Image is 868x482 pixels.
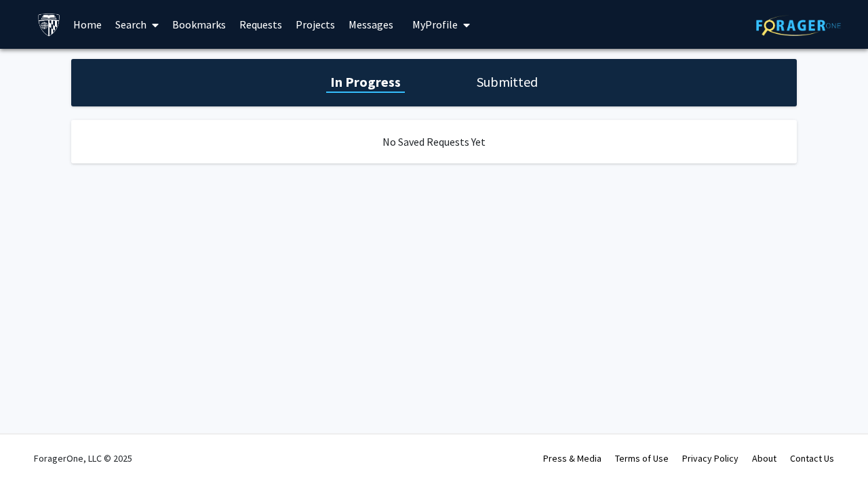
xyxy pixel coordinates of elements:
[289,1,342,48] a: Projects
[412,18,458,31] span: My Profile
[326,73,405,92] h1: In Progress
[473,73,542,92] h1: Submitted
[108,1,165,48] a: Search
[233,1,289,48] a: Requests
[37,13,61,37] img: Johns Hopkins University Logo
[66,1,108,48] a: Home
[615,452,669,464] a: Terms of Use
[790,452,834,464] a: Contact Us
[10,421,58,472] iframe: Chat
[34,435,132,482] div: ForagerOne, LLC © 2025
[682,452,738,464] a: Privacy Policy
[71,120,797,163] div: No Saved Requests Yet
[165,1,233,48] a: Bookmarks
[543,452,601,464] a: Press & Media
[756,15,841,36] img: ForagerOne Logo
[752,452,776,464] a: About
[342,1,400,48] a: Messages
